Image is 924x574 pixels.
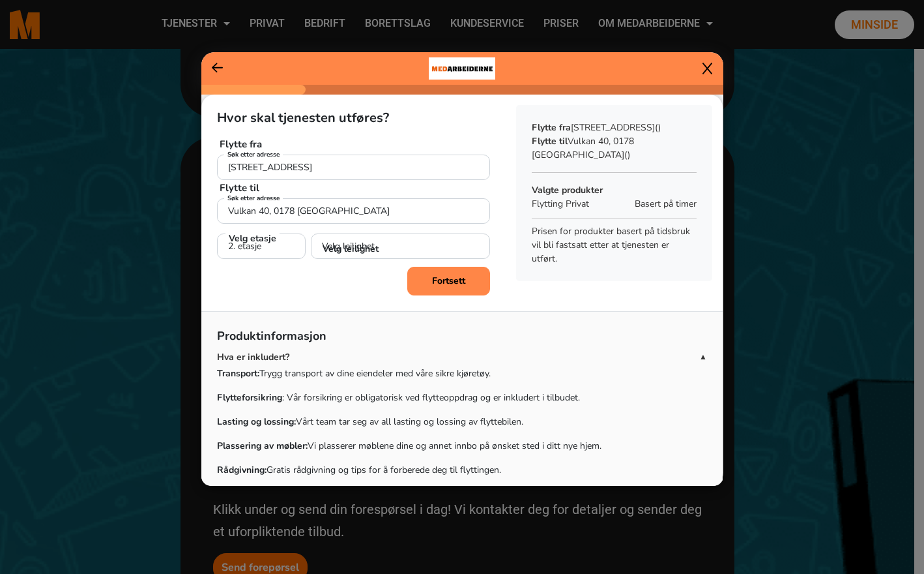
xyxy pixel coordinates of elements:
[217,391,707,404] p: : Vår forsikring er obligatorisk ved flytteoppdrag og er inkludert i tilbudet.
[217,198,490,224] input: Søk...
[224,149,283,159] label: Søk etter adresse
[532,121,697,134] p: [STREET_ADDRESS]
[429,52,495,85] img: bacdd172-0455-430b-bf8f-cf411a8648e0
[532,135,568,147] b: Flytte til
[217,367,259,380] strong: Transport:
[217,463,707,477] p: Gratis rådgivning og tips for å forberede deg til flyttingen.
[217,391,282,404] strong: Flytteforsikring
[217,415,296,428] strong: Lasting og lossing:
[217,110,490,126] h5: Hvor skal tjenesten utføres?
[220,138,262,151] b: Flytte fra
[432,275,465,287] b: Fortsett
[217,415,707,429] p: Vårt team tar seg av all lasting og lossing av flyttebilen.
[217,350,699,364] p: Hva er inkludert?
[655,121,661,134] span: ()
[217,367,707,380] p: Trygg transport av dine eiendeler med våre sikre kjøretøy.
[217,327,707,350] p: Produktinformasjon
[532,184,603,196] b: Valgte produkter
[532,197,628,211] p: Flytting Privat
[217,439,707,453] p: Vi plasserer møblene dine og annet innbo på ønsket sted i ditt nye hjem.
[220,181,259,194] b: Flytte til
[532,224,697,265] p: Prisen for produkter basert på tidsbruk vil bli fastsatt etter at tjenesten er utført.
[624,149,630,161] span: ()
[224,193,283,203] label: Søk etter adresse
[217,464,267,476] strong: Rådgivning:
[699,351,707,363] span: ▲
[532,134,697,162] p: Vulkan 40, 0178 [GEOGRAPHIC_DATA]
[635,197,697,211] span: Basert på timer
[217,440,308,452] strong: Plassering av møbler:
[532,121,571,134] b: Flytte fra
[217,155,490,180] input: Søk...
[407,267,490,295] button: Fortsett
